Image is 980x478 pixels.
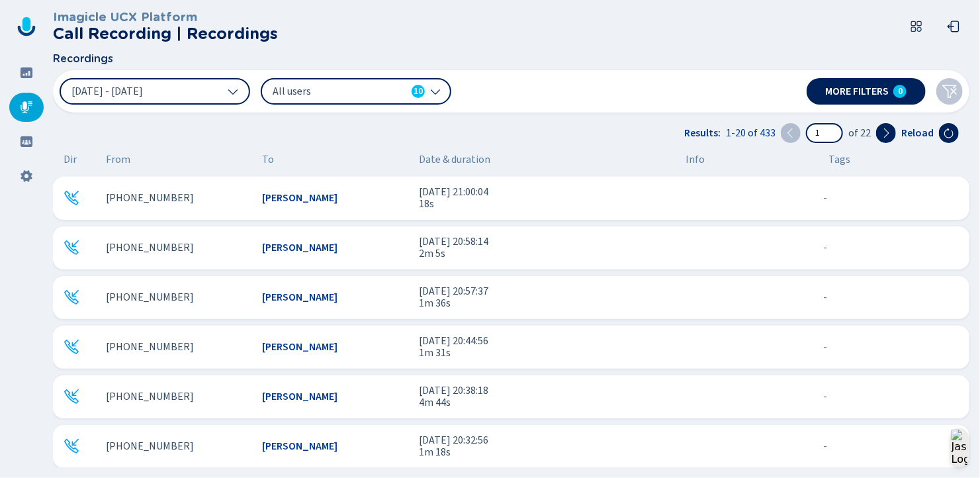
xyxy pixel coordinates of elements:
span: 1-20 of 433 [726,127,776,139]
span: [PHONE_NUMBER] [106,242,194,254]
span: 0 [898,86,903,97]
svg: telephone-inbound [64,339,79,355]
svg: mic-fill [20,101,33,114]
span: [PHONE_NUMBER] [106,192,194,204]
span: [DATE] 20:57:37 [419,285,675,297]
span: Dir [64,154,77,166]
span: Recordings [53,53,113,65]
span: More filters [826,86,889,97]
span: Info [686,154,705,166]
span: of 22 [848,127,871,139]
span: Date & duration [419,154,675,166]
span: [PERSON_NAME] [263,391,338,403]
span: [PHONE_NUMBER] [106,440,194,452]
button: Previous page [781,123,801,143]
span: Reload [901,127,934,139]
span: 1m 36s [419,297,675,309]
span: 4m 44s [419,397,675,408]
span: [DATE] 20:38:18 [419,385,675,397]
span: [DATE] 20:58:14 [419,236,675,248]
h3: Imagicle UCX Platform [53,10,278,24]
span: To [263,154,275,166]
svg: box-arrow-left [947,20,960,33]
span: No tags assigned [823,440,827,452]
svg: chevron-down [430,86,441,97]
button: More filters0 [807,78,926,105]
span: 1m 18s [419,446,675,458]
span: [DATE] 21:00:04 [419,186,675,198]
svg: telephone-inbound [64,240,79,256]
div: Incoming call [64,389,79,405]
span: [PERSON_NAME] [263,291,338,303]
div: Incoming call [64,339,79,355]
svg: telephone-inbound [64,190,79,206]
span: No tags assigned [823,242,827,254]
span: [PERSON_NAME] [263,440,338,452]
div: Incoming call [64,289,79,305]
div: Incoming call [64,438,79,454]
span: [PHONE_NUMBER] [106,341,194,353]
span: Results: [684,127,721,139]
span: No tags assigned [823,341,827,353]
span: [PERSON_NAME] [263,341,338,353]
span: 2m 5s [419,248,675,260]
svg: telephone-inbound [64,438,79,454]
span: [DATE] - [DATE] [71,86,143,97]
span: [PERSON_NAME] [263,192,338,204]
span: Tags [828,154,850,166]
div: Settings [9,162,44,191]
span: [PHONE_NUMBER] [106,391,194,403]
span: [PHONE_NUMBER] [106,291,194,303]
svg: telephone-inbound [64,289,79,305]
span: From [106,154,130,166]
span: All users [273,84,406,99]
svg: groups-filled [20,135,33,148]
svg: chevron-right [881,128,891,138]
div: Recordings [9,93,44,122]
svg: telephone-inbound [64,389,79,405]
div: Groups [9,127,44,156]
span: [PERSON_NAME] [263,242,338,254]
span: 18s [419,198,675,210]
button: [DATE] - [DATE] [60,78,250,105]
span: No tags assigned [823,391,827,403]
svg: chevron-down [228,86,238,97]
span: No tags assigned [823,192,827,204]
svg: funnel-disabled [942,83,958,99]
button: Reload the current page [939,123,959,143]
button: Clear filters [936,78,963,105]
span: No tags assigned [823,291,827,303]
svg: chevron-left [785,128,796,138]
div: Incoming call [64,240,79,256]
div: Dashboard [9,58,44,87]
h2: Call Recording | Recordings [53,24,278,43]
svg: arrow-clockwise [944,128,954,138]
span: [DATE] 20:32:56 [419,434,675,446]
span: [DATE] 20:44:56 [419,335,675,347]
span: 1m 31s [419,347,675,359]
span: 10 [414,85,423,98]
button: Next page [876,123,896,143]
div: Incoming call [64,190,79,206]
svg: dashboard-filled [20,66,33,79]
